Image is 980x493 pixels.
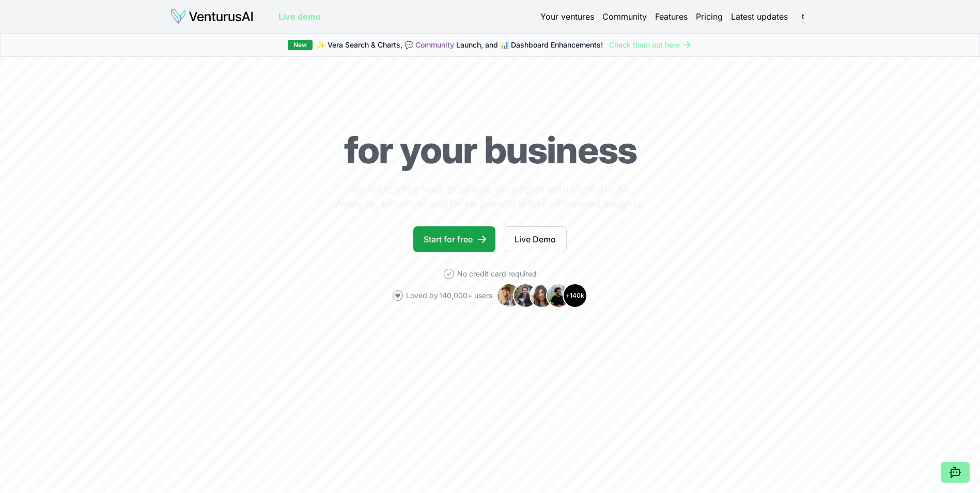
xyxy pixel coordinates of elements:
[731,10,788,23] a: Latest updates
[513,283,538,308] img: Avatar 2
[496,283,521,308] img: Avatar 1
[278,10,321,23] a: Live demo
[504,226,567,252] a: Live Demo
[170,8,254,25] img: logo
[415,40,454,49] a: Community
[796,9,811,24] button: t
[317,40,603,50] span: ✨ Vera Search & Charts, 💬 Launch, and 📊 Dashboard Enhancements!
[413,226,495,252] a: Start for free
[540,10,594,23] a: Your ventures
[546,283,571,308] img: Avatar 4
[655,10,688,23] a: Features
[609,40,692,50] a: Check them out here
[696,10,723,23] a: Pricing
[795,8,812,25] span: t
[288,40,313,50] div: New
[602,10,647,23] a: Community
[530,283,554,308] img: Avatar 3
